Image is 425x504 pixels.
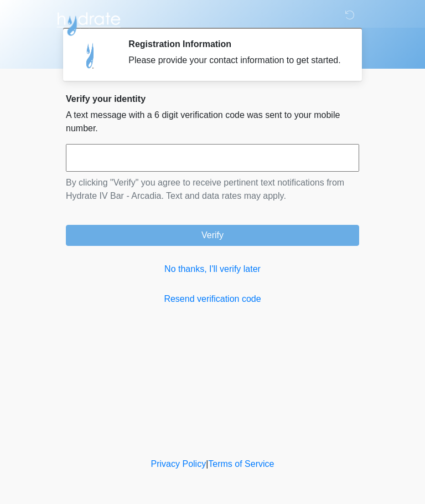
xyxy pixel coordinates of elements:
a: Resend verification code [66,292,359,306]
p: A text message with a 6 digit verification code was sent to your mobile number. [66,109,359,135]
a: Terms of Service [208,459,274,469]
p: By clicking "Verify" you agree to receive pertinent text notifications from Hydrate IV Bar - Arca... [66,176,359,203]
img: Hydrate IV Bar - Arcadia Logo [55,8,122,37]
button: Verify [66,225,359,246]
a: | [206,459,208,469]
a: No thanks, I'll verify later [66,263,359,276]
h2: Verify your identity [66,94,359,104]
img: Agent Avatar [74,39,107,72]
div: Please provide your contact information to get started. [128,54,343,67]
a: Privacy Policy [151,459,206,469]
